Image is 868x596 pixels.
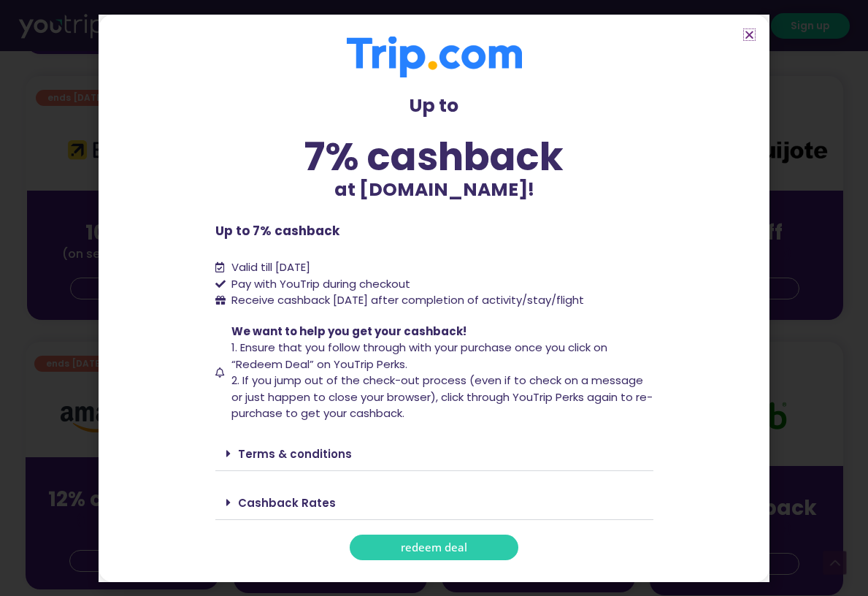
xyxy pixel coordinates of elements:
span: We want to help you get your cashback! [231,324,466,339]
span: 2. If you jump out of the check-out process (even if to check on a message or just happen to clos... [231,372,653,421]
a: Close [744,29,755,40]
a: redeem deal [350,535,518,560]
a: Terms & conditions [238,446,352,462]
p: at [DOMAIN_NAME]! [215,176,653,204]
a: Cashback Rates [238,495,336,511]
span: Pay with YouTrip during checkout [228,276,410,293]
span: Valid till [DATE] [231,259,310,275]
b: Up to 7% cashback [215,222,339,240]
span: redeem deal [401,542,467,553]
span: Receive cashback [DATE] after completion of activity/stay/flight [231,292,584,307]
div: 7% cashback [215,137,653,176]
p: Up to [215,92,653,120]
span: 1. Ensure that you follow through with your purchase once you click on “Redeem Deal” on YouTrip P... [231,340,607,372]
div: Terms & conditions [215,437,653,471]
div: Cashback Rates [215,486,653,520]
